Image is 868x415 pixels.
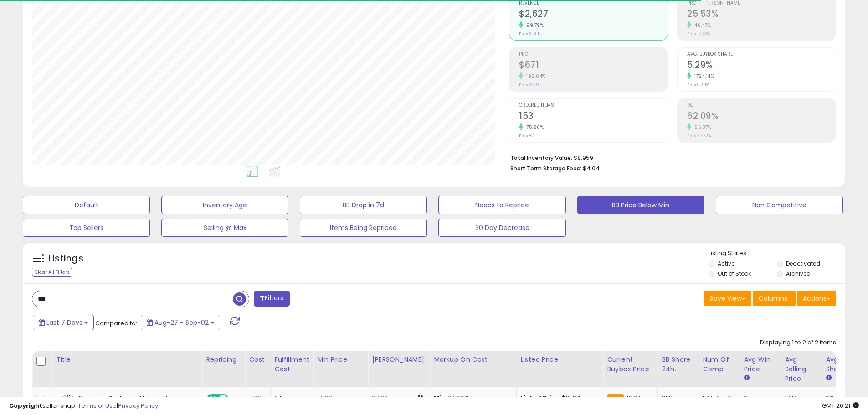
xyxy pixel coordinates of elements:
div: Listed Price [520,355,599,364]
h2: $671 [519,60,668,72]
div: BB Share 24h. [662,355,695,374]
button: Aug-27 - Sep-02 [141,315,220,330]
div: Title [56,355,198,364]
div: seller snap | | [9,402,158,410]
div: Avg BB Share [826,355,859,374]
button: Default [23,196,150,214]
h2: 62.09% [687,111,836,123]
div: Current Buybox Price [607,355,654,374]
button: 30 Day Decrease [438,219,565,237]
div: Min Price [317,355,364,364]
span: ROI [687,103,836,108]
button: Last 7 Days [33,315,94,330]
strong: Copyright [9,401,42,410]
h2: 25.53% [687,9,836,21]
small: Avg Win Price. [744,374,749,382]
button: Selling @ Max [161,219,288,237]
div: Avg Selling Price [785,355,818,384]
small: Prev: $229 [519,82,539,87]
span: Last 7 Days [46,318,82,327]
span: Columns [759,294,787,303]
button: Inventory Age [161,196,288,214]
span: Revenue [519,1,668,6]
p: Listing States: [709,249,845,258]
div: Markup on Cost [434,355,513,364]
small: Avg BB Share. [826,374,831,382]
div: Clear All Filters [32,268,72,277]
button: Top Sellers [23,219,150,237]
span: Avg. Buybox Share [687,52,836,57]
div: Avg Win Price [744,355,777,374]
small: 46.47% [691,22,711,29]
th: The percentage added to the cost of goods (COGS) that forms the calculator for Min & Max prices. [430,351,517,387]
h5: Listings [48,252,83,265]
small: Prev: 87 [519,133,534,138]
label: Archived [786,270,811,277]
div: Displaying 1 to 2 of 2 items [760,338,836,347]
small: Prev: 37.32% [687,133,711,138]
small: 75.86% [523,124,544,131]
button: Filters [254,291,289,307]
span: $4.04 [583,164,600,173]
button: Save View [704,291,751,306]
li: $8,959 [510,152,829,163]
small: Prev: $1,315 [519,31,540,36]
span: Profit [PERSON_NAME] [687,1,836,6]
b: Short Term Storage Fees: [510,164,581,172]
small: 99.79% [523,22,544,29]
span: Profit [519,52,668,57]
button: BB Drop in 7d [300,196,427,214]
button: Actions [797,291,836,306]
div: [PERSON_NAME] [372,355,426,364]
span: Compared to: [95,319,137,328]
label: Active [718,260,734,267]
label: Out of Stock [718,270,751,277]
h2: $2,627 [519,9,668,21]
b: Total Inventory Value: [510,154,572,162]
div: Repricing [206,355,241,364]
button: Items Being Repriced [300,219,427,237]
button: Non Competitive [716,196,843,214]
h2: 5.29% [687,60,836,72]
a: Terms of Use [78,401,117,410]
small: 1724.14% [691,73,714,80]
label: Deactivated [786,260,820,267]
small: 192.64% [523,73,546,80]
span: 2025-09-10 20:21 GMT [822,401,859,410]
span: Ordered Items [519,103,668,108]
span: Aug-27 - Sep-02 [154,318,209,327]
button: Columns [753,291,796,306]
small: 66.37% [691,124,711,131]
div: Num of Comp. [703,355,736,374]
button: BB Price Below Min [577,196,704,214]
a: Privacy Policy [118,401,158,410]
div: Cost [249,355,267,364]
h2: 153 [519,111,668,123]
small: Prev: 0.29% [687,82,709,87]
button: Needs to Reprice [438,196,565,214]
small: Prev: 17.43% [687,31,710,36]
div: Fulfillment Cost [274,355,309,374]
